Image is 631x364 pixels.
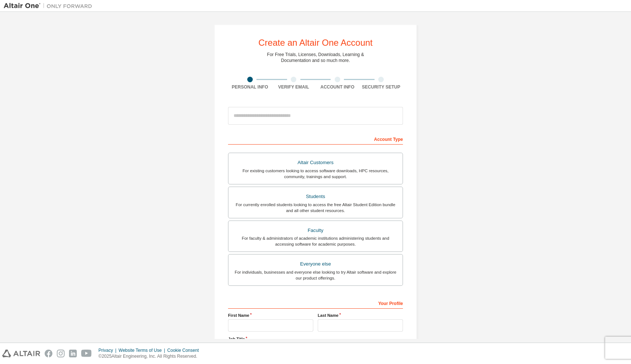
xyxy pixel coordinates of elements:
[272,84,316,90] div: Verify Email
[233,157,398,168] div: Altair Customers
[233,202,398,214] div: For currently enrolled students looking to access the free Altair Student Edition bundle and all ...
[318,312,403,318] label: Last Name
[118,347,167,353] div: Website Terms of Use
[45,350,52,357] img: facebook.svg
[228,297,403,309] div: Your Profile
[233,259,398,269] div: Everyone else
[69,350,77,357] img: linkedin.svg
[258,38,373,47] div: Create an Altair One Account
[233,191,398,202] div: Students
[359,84,403,90] div: Security Setup
[228,312,313,318] label: First Name
[267,52,364,63] div: For Free Trials, Licenses, Downloads, Learning & Documentation and so much more.
[233,225,398,236] div: Faculty
[315,84,359,90] div: Account Info
[228,336,403,342] label: Job Title
[167,347,203,353] div: Cookie Consent
[233,235,398,247] div: For faculty & administrators of academic institutions administering students and accessing softwa...
[4,2,96,10] img: Altair One
[228,84,272,90] div: Personal Info
[57,350,65,357] img: instagram.svg
[228,133,403,145] div: Account Type
[2,350,40,357] img: altair_logo.svg
[233,269,398,281] div: For individuals, businesses and everyone else looking to try Altair software and explore our prod...
[99,347,118,353] div: Privacy
[233,168,398,180] div: For existing customers looking to access software downloads, HPC resources, community, trainings ...
[99,353,203,360] p: © 2025 Altair Engineering, Inc. All Rights Reserved.
[81,350,92,357] img: youtube.svg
